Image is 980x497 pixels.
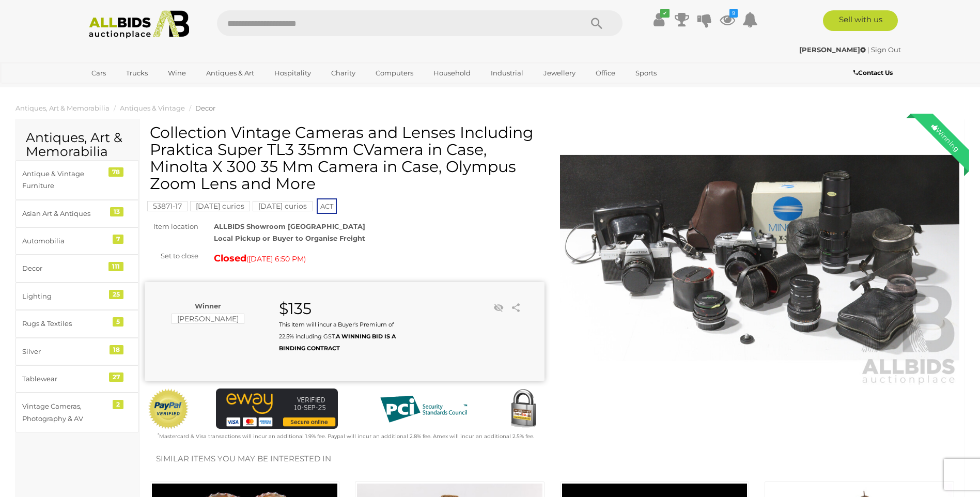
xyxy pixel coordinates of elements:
[503,389,544,430] img: Secured by Rapid SSL
[22,290,107,302] div: Lighting
[214,234,365,242] strong: Local Pickup or Buyer to Organise Freight
[427,65,477,82] a: Household
[246,255,306,263] span: ( )
[867,45,869,54] span: |
[85,82,172,99] a: [GEOGRAPHIC_DATA]
[279,321,396,352] small: This Item will incur a Buyer's Premium of 22.5% including GST.
[279,333,396,352] b: A WINNING BID IS A BINDING CONTRACT
[571,10,623,36] button: Search
[110,345,123,354] div: 18
[253,201,313,211] mark: [DATE] curios
[922,114,969,161] div: Winning
[853,67,895,79] a: Contact Us
[22,373,107,385] div: Tablewear
[324,65,362,82] a: Charity
[108,262,123,271] div: 111
[484,65,530,82] a: Industrial
[113,317,123,327] div: 5
[120,104,185,112] a: Antiques & Vintage
[147,202,188,210] a: 53871-17
[190,201,250,211] mark: [DATE] curios
[216,389,338,429] img: eWAY Payment Gateway
[589,65,622,82] a: Office
[15,160,139,200] a: Antique & Vintage Furniture 78
[119,65,154,82] a: Trucks
[214,253,246,264] strong: Closed
[279,299,312,318] strong: $135
[26,131,129,159] h2: Antiques, Art & Memorabilia
[214,222,365,230] strong: ALLBIDS Showroom [GEOGRAPHIC_DATA]
[137,250,206,262] div: Set to close
[799,45,867,54] a: [PERSON_NAME]
[172,314,244,324] mark: [PERSON_NAME]
[190,202,250,210] a: [DATE] curios
[147,201,188,211] mark: 53871-17
[108,167,123,177] div: 78
[660,9,670,18] i: ✔
[15,393,139,432] a: Vintage Cameras, Photography & AV 2
[853,69,893,76] b: Contact Us
[560,129,960,387] img: Collection Vintage Cameras and Lenses Including Praktica Super TL3 35mm CVamera in Case, Minolta ...
[195,104,215,112] a: Decor
[22,400,107,425] div: Vintage Cameras, Photography & AV
[268,65,318,82] a: Hospitality
[729,9,738,18] i: 9
[15,255,139,282] a: Decor 111
[15,338,139,365] a: Silver 18
[720,10,735,29] a: 9
[109,372,123,382] div: 27
[253,202,313,210] a: [DATE] curios
[871,45,901,54] a: Sign Out
[629,65,663,82] a: Sports
[799,45,866,54] strong: [PERSON_NAME]
[22,262,107,274] div: Decor
[15,200,139,227] a: Asian Art & Antiques 13
[199,65,261,82] a: Antiques & Art
[150,124,542,192] h1: Collection Vintage Cameras and Lenses Including Praktica Super TL3 35mm CVamera in Case, Minolta ...
[372,389,475,430] img: PCI DSS compliant
[22,346,107,358] div: Silver
[161,65,193,82] a: Wine
[248,254,304,263] span: [DATE] 6:50 PM
[537,65,582,82] a: Jewellery
[369,65,420,82] a: Computers
[15,365,139,393] a: Tablewear 27
[15,227,139,255] a: Automobilia 7
[195,302,221,310] b: Winner
[15,104,110,112] a: Antiques, Art & Memorabilia
[113,235,123,244] div: 7
[15,283,139,310] a: Lighting 25
[137,221,206,232] div: Item location
[85,65,113,82] a: Cars
[158,433,534,440] small: Mastercard & Visa transactions will incur an additional 1.9% fee. Paypal will incur an additional...
[22,168,107,192] div: Antique & Vintage Furniture
[22,208,107,220] div: Asian Art & Antiques
[83,10,195,39] img: Allbids.com.au
[491,300,507,316] li: Unwatch this item
[110,207,123,216] div: 13
[651,10,667,29] a: ✔
[109,290,123,299] div: 25
[22,318,107,330] div: Rugs & Textiles
[22,235,107,247] div: Automobilia
[147,389,190,430] img: Official PayPal Seal
[156,455,948,463] h2: Similar items you may be interested in
[317,198,337,214] span: ACT
[113,400,123,409] div: 2
[823,10,898,31] a: Sell with us
[15,310,139,337] a: Rugs & Textiles 5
